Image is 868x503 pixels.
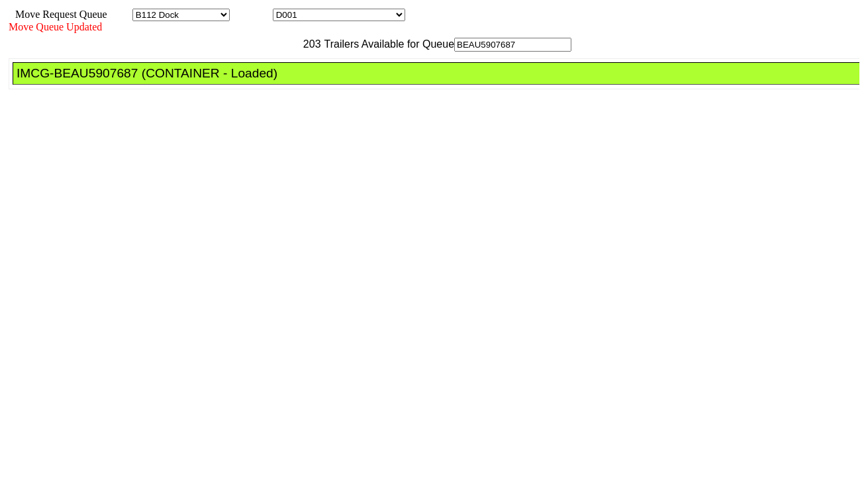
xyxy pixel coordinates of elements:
span: 203 [297,38,321,50]
input: Filter Available Trailers [454,38,571,52]
div: IMCG-BEAU5907687 (CONTAINER - Loaded) [17,66,867,81]
span: Trailers Available for Queue [321,38,455,50]
span: Location [232,9,270,20]
span: Move Queue Updated [9,21,102,32]
span: Move Request Queue [9,9,107,20]
span: Area [109,9,130,20]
